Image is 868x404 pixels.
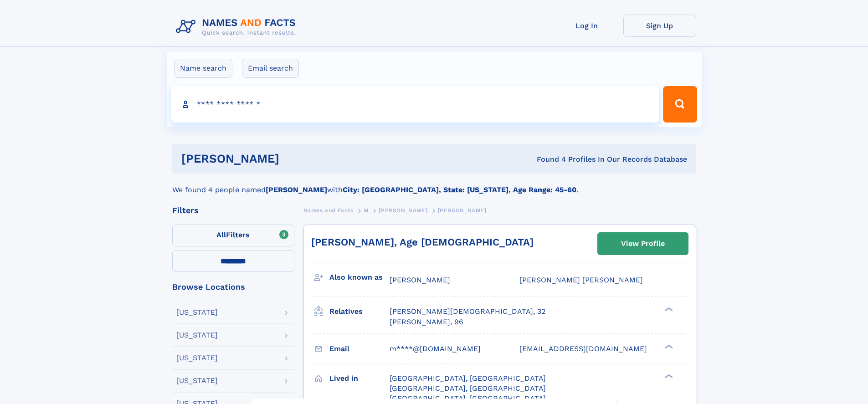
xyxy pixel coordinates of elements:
h3: Relatives [329,304,390,319]
a: Log In [550,15,623,37]
span: All [216,230,226,239]
div: [US_STATE] [176,354,218,362]
span: [EMAIL_ADDRESS][DOMAIN_NAME] [519,344,647,353]
span: M [364,207,369,214]
div: [US_STATE] [176,332,218,339]
div: ❯ [663,373,673,379]
label: Name search [174,59,232,78]
span: [GEOGRAPHIC_DATA], [GEOGRAPHIC_DATA] [390,394,546,403]
img: Logo Names and Facts [172,15,303,39]
a: M [364,205,369,216]
div: We found 4 people named with . [172,174,696,195]
span: [PERSON_NAME] [390,276,450,284]
b: City: [GEOGRAPHIC_DATA], State: [US_STATE], Age Range: 45-60 [343,185,576,194]
span: [PERSON_NAME] [438,207,487,214]
div: [US_STATE] [176,309,218,316]
a: Names and Facts [303,205,354,216]
a: Sign Up [623,15,696,37]
div: ❯ [663,343,673,349]
span: [GEOGRAPHIC_DATA], [GEOGRAPHIC_DATA] [390,374,546,383]
span: [PERSON_NAME] [379,207,427,214]
a: [PERSON_NAME][DEMOGRAPHIC_DATA], 32 [390,307,545,317]
button: Search Button [663,86,697,123]
h3: Email [329,341,390,357]
input: search input [171,86,659,123]
h3: Lived in [329,371,390,386]
span: [GEOGRAPHIC_DATA], [GEOGRAPHIC_DATA] [390,384,546,393]
div: Found 4 Profiles In Our Records Database [408,154,687,164]
div: [US_STATE] [176,377,218,384]
b: [PERSON_NAME] [266,185,327,194]
label: Email search [242,59,299,78]
label: Filters [172,225,294,246]
div: ❯ [663,307,673,312]
a: [PERSON_NAME], 96 [390,317,463,327]
a: [PERSON_NAME] [379,205,427,216]
h1: [PERSON_NAME] [181,153,408,164]
a: View Profile [598,233,688,255]
a: [PERSON_NAME], Age [DEMOGRAPHIC_DATA] [311,236,534,248]
div: View Profile [621,233,665,254]
span: [PERSON_NAME] [PERSON_NAME] [519,276,643,284]
h3: Also known as [329,270,390,285]
div: Browse Locations [172,283,294,291]
div: Filters [172,206,294,215]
